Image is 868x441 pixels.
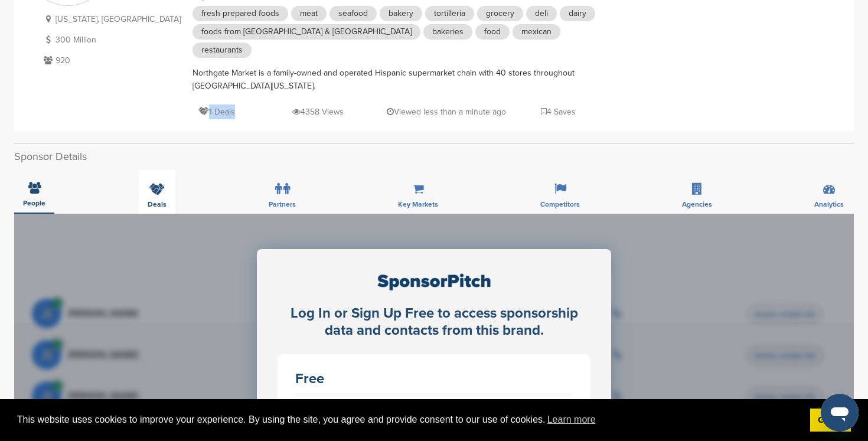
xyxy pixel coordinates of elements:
p: 1 Deals [198,104,235,119]
h2: Sponsor Details [14,149,854,165]
p: Viewed less than a minute ago [387,104,506,119]
a: dismiss cookie message [810,409,851,432]
p: [US_STATE], [GEOGRAPHIC_DATA] [41,12,181,27]
span: seafood [329,6,377,21]
div: Free [295,372,573,386]
span: Deals [148,201,167,208]
span: bakeries [423,24,472,40]
span: grocery [477,6,523,21]
iframe: Button to launch messaging window [821,394,859,432]
span: Key Markets [398,201,438,208]
span: Competitors [540,201,580,208]
span: deli [526,6,557,21]
a: learn more about cookies [546,411,598,429]
span: Partners [269,201,296,208]
p: 300 Million [41,32,181,47]
span: food [475,24,510,40]
div: Northgate Market is a family-owned and operated Hispanic supermarket chain with 40 stores through... [192,67,606,93]
span: Agencies [682,201,712,208]
span: fresh prepared foods [192,6,288,21]
span: dairy [560,6,595,21]
span: People [23,200,45,207]
p: 4358 Views [292,104,344,119]
span: mexican [513,24,560,40]
span: meat [291,6,327,21]
span: tortilleria [425,6,474,21]
p: 4 Saves [541,104,576,119]
p: 920 [41,53,181,68]
span: restaurants [192,43,252,58]
span: foods from [GEOGRAPHIC_DATA] & [GEOGRAPHIC_DATA] [192,24,420,40]
div: Log In or Sign Up Free to access sponsorship data and contacts from this brand. [278,305,590,339]
span: Analytics [814,201,844,208]
span: bakery [380,6,422,21]
span: This website uses cookies to improve your experience. By using the site, you agree and provide co... [17,411,801,429]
